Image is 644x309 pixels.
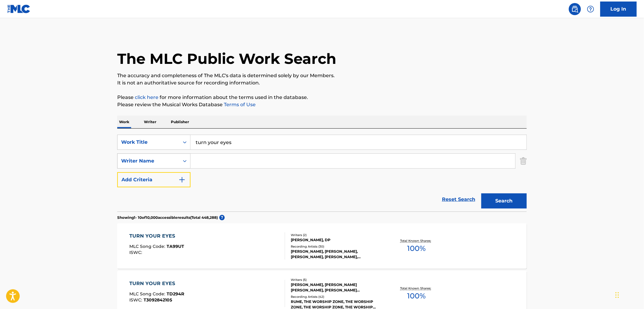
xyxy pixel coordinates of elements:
div: Help [585,3,597,15]
span: TD294R [167,291,184,297]
div: Writers ( 5 ) [291,278,382,282]
img: Delete Criterion [520,153,527,169]
form: Search Form [117,135,527,212]
img: help [587,5,594,13]
span: 100 % [407,291,426,301]
span: TA99UT [167,244,184,249]
p: It is not an authoritative source for recording information. [117,79,527,87]
a: Terms of Use [223,102,256,107]
div: TURN YOUR EYES [130,280,184,287]
button: Search [481,193,527,209]
p: Total Known Shares: [400,286,433,291]
button: Add Criteria [117,172,191,187]
p: Showing 1 - 10 of 10,000 accessible results (Total 448,288 ) [117,215,218,220]
span: T3092842105 [144,297,172,303]
a: Public Search [569,3,581,15]
img: search [571,5,579,13]
a: Reset Search [439,193,478,206]
p: Work [117,116,131,128]
div: [PERSON_NAME], [PERSON_NAME] [PERSON_NAME], [PERSON_NAME] [PERSON_NAME] [291,282,382,293]
iframe: Chat Widget [614,280,644,309]
a: click here [135,94,158,100]
span: MLC Song Code : [130,291,167,297]
div: Writer Name [121,157,176,165]
img: MLC Logo [7,5,31,13]
span: ? [219,215,225,220]
h1: The MLC Public Work Search [117,50,336,68]
p: Please review the Musical Works Database [117,101,527,108]
p: Publisher [169,116,191,128]
img: 9d2ae6d4665cec9f34b9.svg [178,176,186,183]
p: Writer [142,116,158,128]
span: ISWC : [130,250,144,255]
span: 100 % [407,243,426,254]
div: Writers ( 2 ) [291,233,382,237]
a: Log In [600,2,637,17]
div: Work Title [121,139,176,146]
div: [PERSON_NAME], DP [291,237,382,243]
div: Drag [616,286,619,304]
div: TURN YOUR EYES [130,232,184,240]
div: Recording Artists ( 42 ) [291,294,382,299]
div: Recording Artists ( 30 ) [291,244,382,249]
p: Please for more information about the terms used in the database. [117,94,527,101]
p: Total Known Shares: [400,238,433,243]
a: TURN YOUR EYESMLC Song Code:TA99UTISWC:Writers (2)[PERSON_NAME], DPRecording Artists (30)[PERSON_... [117,223,527,269]
div: [PERSON_NAME], [PERSON_NAME], [PERSON_NAME], [PERSON_NAME], [PERSON_NAME] [291,249,382,260]
span: ISWC : [130,297,144,303]
p: The accuracy and completeness of The MLC's data is determined solely by our Members. [117,72,527,79]
span: MLC Song Code : [130,244,167,249]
